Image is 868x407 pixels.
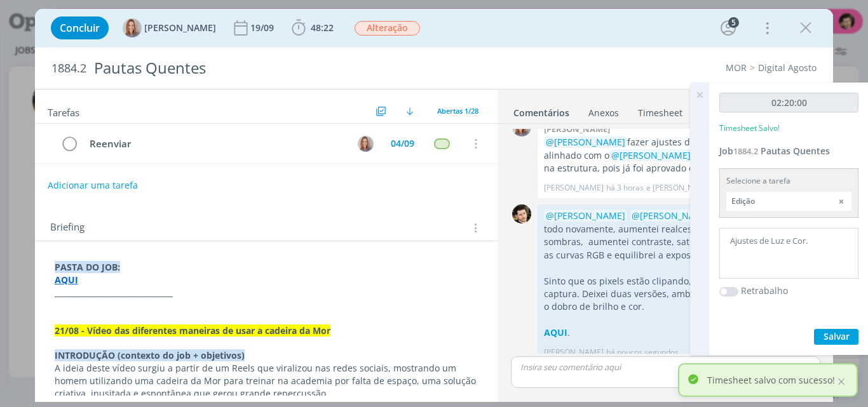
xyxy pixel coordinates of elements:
p: Sinto que os pixels estão clipando, por conta do ISO na captura. Deixei duas versões, ambas ajust... [544,275,812,314]
button: A[PERSON_NAME] [123,18,216,37]
p: [PERSON_NAME] [544,347,604,358]
button: 5 [718,18,738,38]
span: há 3 horas [606,182,644,194]
span: 1884.2 [51,62,86,76]
a: Job1884.2Pautas Quentes [719,145,830,157]
span: Alteração [355,21,420,36]
span: @[PERSON_NAME] [632,210,711,222]
span: 48:22 [311,22,334,34]
img: A [358,136,374,152]
span: Abertas 1/28 [437,106,478,116]
div: Reenviar [85,136,346,152]
button: Concluir [51,17,109,39]
img: arrow-down.svg [406,107,414,115]
div: Selecione a tarefa [726,175,851,187]
a: AQUI [544,326,567,338]
span: Salvar [824,330,850,342]
strong: PASTA DO JOB: [55,261,120,273]
span: @[PERSON_NAME] [546,136,625,148]
a: MOR [726,62,747,74]
p: [PERSON_NAME] [544,182,604,194]
div: Anexos [588,107,619,119]
div: dialog [35,9,834,402]
div: 5 [728,17,739,28]
span: @[PERSON_NAME] [546,210,625,222]
p: Timesheet Salvo! [719,123,780,134]
p: Timesheet salvo com sucesso! [707,373,835,387]
p: fazer ajustes de cor no vídeo conforme alinhado com o para hoje 02/09. Não mexer na estrutura, po... [544,136,812,175]
div: Pautas Quentes [89,53,492,84]
strong: 21/08 - Vídeo das diferentes maneiras de usar a cadeira da Mor [55,324,330,337]
button: Adicionar uma tarefa [47,174,139,197]
div: 04/09 [391,139,414,148]
span: há poucos segundos [606,347,679,358]
strong: _______________________________ [55,286,173,298]
label: Retrabalho [741,284,788,297]
button: 48:22 [288,18,337,38]
p: Fiz o tratamento de cor todo novamente, aumentei realces, diminui sombras, aumentei contraste, sa... [544,210,812,262]
span: Concluir [60,23,100,33]
strong: INTRODUÇÃO (contexto do job + objetivos) [55,349,245,361]
span: Pautas Quentes [761,145,830,157]
a: Comentários [513,101,570,119]
a: Timesheet [637,101,683,119]
button: Salvar [814,329,858,345]
div: 19/09 [250,23,276,32]
span: e [PERSON_NAME] editou [646,182,736,194]
span: Tarefas [48,103,79,119]
button: Alteração [354,20,421,36]
span: @[PERSON_NAME] [611,149,691,161]
span: Briefing [50,220,85,236]
button: A [356,134,375,153]
p: A ideia deste vídeo surgiu a partir de um Reels que viralizou nas redes sociais, mostrando um hom... [55,362,478,400]
img: V [512,204,531,224]
a: Digital Agosto [758,62,817,74]
span: [PERSON_NAME] [144,23,216,32]
p: . [544,326,812,339]
a: AQUI [55,274,78,286]
b: [PERSON_NAME] [544,123,610,135]
img: A [123,18,142,37]
span: 1884.2 [733,145,758,157]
